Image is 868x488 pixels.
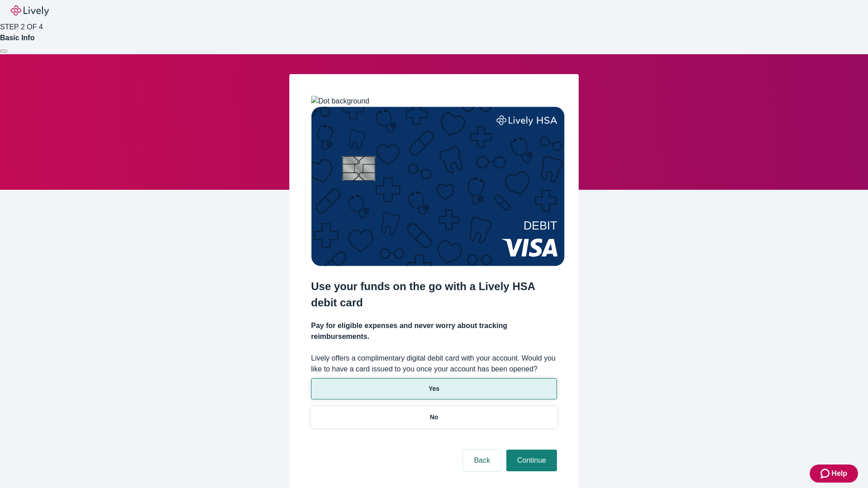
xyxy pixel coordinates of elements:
[831,468,847,479] span: Help
[506,450,557,471] button: Continue
[463,450,501,471] button: Back
[311,353,557,375] label: Lively offers a complimentary digital debit card with your account. Would you like to have a card...
[311,378,557,399] button: Yes
[429,384,439,394] p: Yes
[821,468,831,479] svg: Zendesk support icon
[810,465,858,483] button: Zendesk support iconHelp
[311,107,565,266] img: Debit card
[311,320,557,342] h4: Pay for eligible expenses and never worry about tracking reimbursements.
[430,413,439,422] p: No
[311,278,557,311] h2: Use your funds on the go with a Lively HSA debit card
[311,407,557,428] button: No
[11,5,49,16] img: Lively
[311,96,369,107] img: Dot background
